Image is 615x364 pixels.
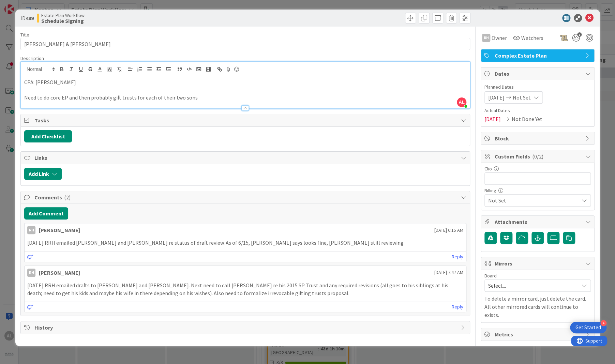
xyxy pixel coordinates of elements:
[24,168,62,180] button: Add Link
[600,320,606,326] div: 4
[482,34,490,42] div: RH
[41,18,85,24] b: Schedule Signing
[27,239,463,247] p: [DATE] RRH emailed [PERSON_NAME] and [PERSON_NAME] re status of draft review. As of 6/15, [PERSON...
[27,269,35,277] div: RH
[484,84,591,91] span: Planned Dates
[26,15,34,21] b: 489
[575,324,601,331] div: Get Started
[577,32,582,37] span: 1
[488,93,505,102] span: [DATE]
[492,34,507,42] span: Owner
[34,323,457,332] span: History
[34,193,457,201] span: Comments
[495,152,582,161] span: Custom Fields
[488,196,579,204] span: Not Set
[24,130,72,142] button: Add Checklist
[27,226,35,234] div: RH
[39,269,80,277] div: [PERSON_NAME]
[434,227,463,234] span: [DATE] 6:15 AM
[14,1,31,9] span: Support
[532,153,543,160] span: ( 0/2 )
[20,14,34,22] span: ID
[484,115,501,123] span: [DATE]
[484,107,591,114] span: Actual Dates
[24,78,466,86] p: CPA: [PERSON_NAME]
[570,322,606,333] div: Open Get Started checklist, remaining modules: 4
[39,226,80,234] div: [PERSON_NAME]
[20,38,470,50] input: type card name here...
[452,253,463,261] a: Reply
[24,94,466,102] p: Need to do core EP and then probably gift trusts for each of their two sons
[20,32,29,38] label: Title
[495,51,582,60] span: Complex Estate Plan
[484,273,497,278] span: Board
[27,282,463,297] p: [DATE] RRH emailed drafts to [PERSON_NAME] and [PERSON_NAME]. Next need to call [PERSON_NAME] re ...
[34,116,457,124] span: Tasks
[495,218,582,226] span: Attachments
[434,269,463,276] span: [DATE] 7:47 AM
[24,207,68,219] button: Add Comment
[495,134,582,142] span: Block
[495,259,582,268] span: Mirrors
[452,303,463,311] a: Reply
[484,188,591,193] div: Billing
[41,13,85,18] span: Estate Plan Workflow
[495,330,582,338] span: Metrics
[495,70,582,78] span: Dates
[513,93,531,102] span: Not Set
[457,97,466,107] span: AL
[512,115,542,123] span: Not Done Yet
[20,55,44,61] span: Description
[484,294,591,319] p: To delete a mirror card, just delete the card. All other mirrored cards will continue to exists.
[521,34,543,42] span: Watchers
[34,154,457,162] span: Links
[64,194,71,201] span: ( 2 )
[484,166,591,171] div: Clio
[488,281,575,290] span: Select...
